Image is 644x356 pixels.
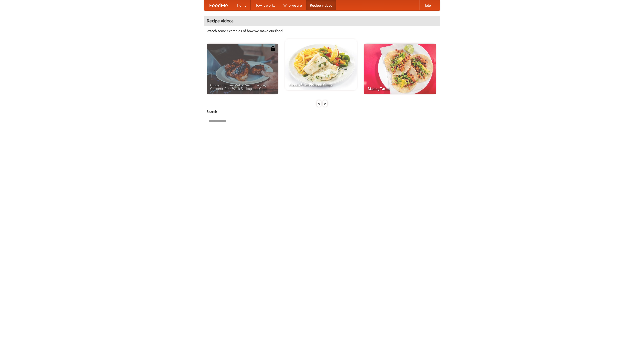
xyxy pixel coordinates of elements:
div: « [317,100,321,107]
div: » [323,100,327,107]
span: Making Tacos [368,87,432,90]
a: How it works [251,0,279,10]
a: Recipe videos [306,0,336,10]
h4: Recipe videos [204,16,440,26]
a: Making Tacos [364,44,436,94]
img: 483408.png [270,46,275,51]
a: French Fries Fish and Chips [285,39,357,90]
a: Who we are [279,0,306,10]
span: French Fries Fish and Chips [289,83,353,86]
h5: Search [207,109,437,114]
a: Home [233,0,251,10]
p: Watch some examples of how we make our food! [207,28,437,33]
a: Help [419,0,435,10]
a: FoodMe [204,0,233,10]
